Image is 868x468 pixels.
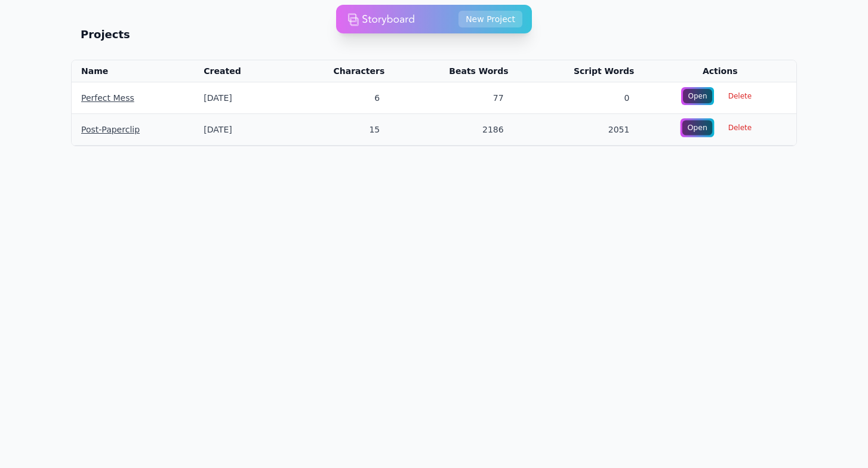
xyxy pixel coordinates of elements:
th: Name [72,60,194,82]
th: Script Words [518,60,644,82]
a: Open [681,87,713,105]
span: Delete [721,119,759,136]
span: Delete [721,88,759,104]
div: Open [682,121,712,136]
div: Open [683,89,712,103]
a: Open [681,118,715,137]
img: storyboard [348,7,415,31]
button: New Project [458,11,522,27]
td: [DATE] [194,114,283,146]
th: Beats Words [394,60,518,82]
td: 2186 [394,114,518,146]
td: 0 [518,82,644,114]
td: 15 [283,114,394,146]
th: Actions [644,60,796,82]
td: 2051 [518,114,644,146]
h2: Projects [81,26,130,43]
td: 6 [283,82,394,114]
th: Characters [283,60,394,82]
td: 77 [394,82,518,114]
a: Perfect Mess [81,93,134,103]
th: Created [194,60,283,82]
td: [DATE] [194,82,283,114]
a: Post-Paperclip [81,125,140,134]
